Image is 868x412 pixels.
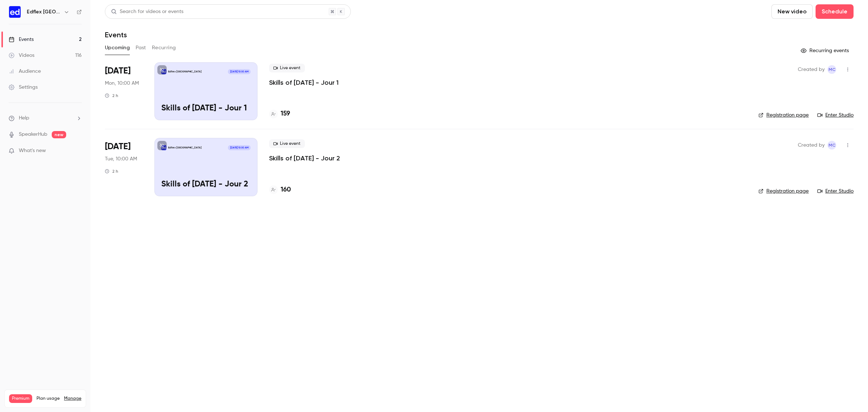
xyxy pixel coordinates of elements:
[9,84,38,91] div: Settings
[105,138,143,196] div: Sep 23 Tue, 10:00 AM (Europe/Berlin)
[64,403,81,409] p: / 200
[281,109,290,119] h4: 159
[269,154,340,163] a: Skills of [DATE] - Jour 2
[9,68,41,75] div: Audience
[829,141,835,150] span: MC
[105,65,131,77] span: [DATE]
[758,188,809,195] a: Registration page
[817,112,854,119] a: Enter Studio
[105,168,118,174] div: 2 h
[73,148,82,154] iframe: Noticeable Trigger
[19,114,29,122] span: Help
[797,45,854,56] button: Recurring events
[27,8,61,16] h6: Edflex [GEOGRAPHIC_DATA]
[152,42,176,54] button: Recurring
[269,78,339,87] a: Skills of [DATE] - Jour 1
[111,8,183,16] div: Search for videos or events
[9,36,34,43] div: Events
[816,4,854,19] button: Schedule
[154,138,258,196] a: Skills of Tomorrow - Jour 2Edflex [GEOGRAPHIC_DATA][DATE] 10:00 AMSkills of [DATE] - Jour 2
[161,104,251,113] p: Skills of [DATE] - Jour 1
[798,65,825,74] span: Created by
[37,396,60,402] span: Plan usage
[9,6,21,18] img: Edflex France
[136,42,146,54] button: Past
[798,141,825,150] span: Created by
[64,404,70,408] span: 127
[829,65,835,74] span: MC
[228,69,250,74] span: [DATE] 10:00 AM
[64,396,81,402] a: Manage
[19,131,47,138] a: SpeakerHub
[771,4,813,19] button: New video
[52,131,66,138] span: new
[168,70,201,73] p: Edflex [GEOGRAPHIC_DATA]
[105,62,143,120] div: Sep 22 Mon, 10:00 AM (Europe/Berlin)
[105,93,118,98] div: 2 h
[281,185,291,195] h4: 160
[228,145,250,150] span: [DATE] 10:00 AM
[9,52,34,59] div: Videos
[105,42,130,54] button: Upcoming
[9,403,23,409] p: Videos
[817,188,854,195] a: Enter Studio
[827,65,836,74] span: Manon Cousin
[105,141,131,152] span: [DATE]
[269,185,291,195] a: 160
[269,139,305,148] span: Live event
[9,114,82,122] li: help-dropdown-opener
[105,30,127,39] h1: Events
[19,147,46,155] span: What's new
[269,64,305,72] span: Live event
[827,141,836,150] span: Manon Cousin
[154,62,258,120] a: Skills of Tomorrow - Jour 1Edflex [GEOGRAPHIC_DATA][DATE] 10:00 AMSkills of [DATE] - Jour 1
[105,155,137,163] span: Tue, 10:00 AM
[9,394,32,403] span: Premium
[269,109,290,119] a: 159
[161,180,251,189] p: Skills of [DATE] - Jour 2
[105,80,139,87] span: Mon, 10:00 AM
[168,146,201,150] p: Edflex [GEOGRAPHIC_DATA]
[758,112,809,119] a: Registration page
